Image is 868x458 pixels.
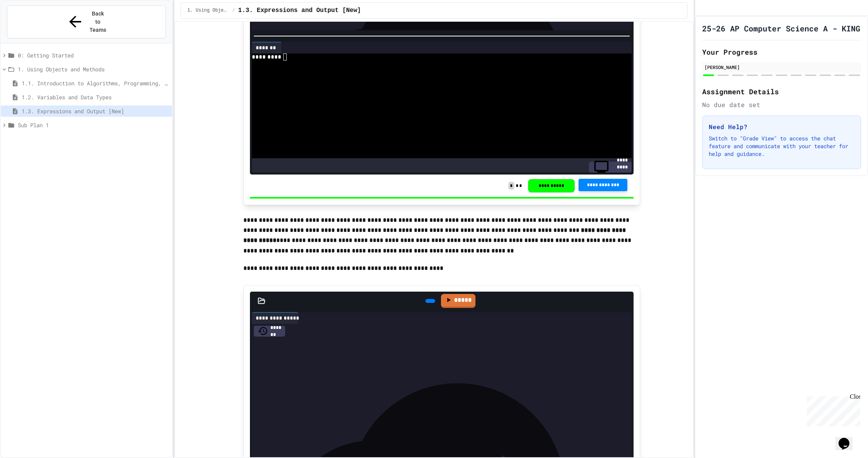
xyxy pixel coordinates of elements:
div: [PERSON_NAME] [704,64,859,71]
span: 1.3. Expressions and Output [New] [22,107,169,115]
h2: Assignment Details [702,86,861,97]
div: No due date set [702,100,861,109]
h3: Need Help? [709,122,854,131]
h1: 25-26 AP Computer Science A - KING [702,23,860,34]
span: Sub Plan 1 [18,121,169,129]
span: 1.3. Expressions and Output [New] [238,6,361,15]
span: 1. Using Objects and Methods [18,65,169,73]
span: 1. Using Objects and Methods [187,7,229,14]
div: Chat with us now!Close [3,3,53,49]
span: 0: Getting Started [18,51,169,59]
button: Back to Teams [7,5,166,38]
iframe: chat widget [835,427,860,450]
span: / [232,7,235,14]
span: 1.2. Variables and Data Types [22,93,169,101]
h2: Your Progress [702,47,861,57]
span: 1.1. Introduction to Algorithms, Programming, and Compilers [22,79,169,87]
iframe: chat widget [804,393,860,426]
p: Switch to "Grade View" to access the chat feature and communicate with your teacher for help and ... [709,135,854,158]
span: Back to Teams [89,10,107,34]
